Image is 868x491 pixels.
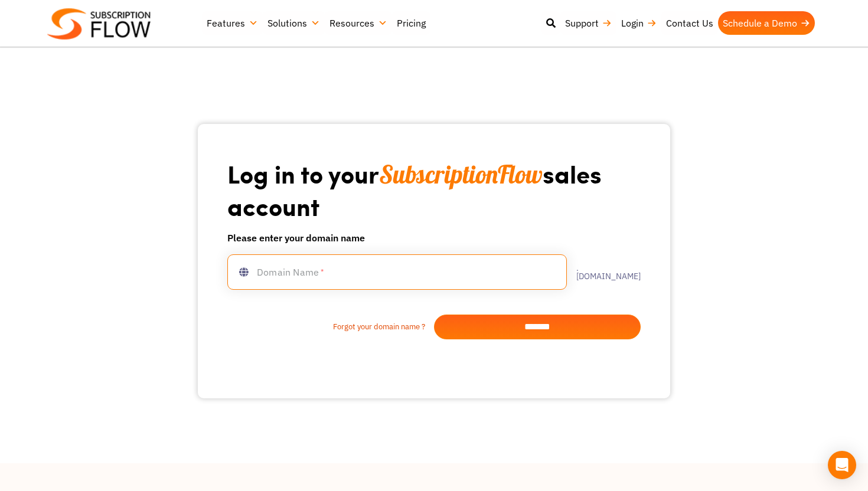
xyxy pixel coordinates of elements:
[560,11,616,35] a: Support
[392,11,430,35] a: Pricing
[227,158,641,221] h1: Log in to your sales account
[718,11,815,35] a: Schedule a Demo
[379,159,543,190] span: SubscriptionFlow
[263,11,325,35] a: Solutions
[47,8,151,40] img: Subscriptionflow
[661,11,718,35] a: Contact Us
[227,231,641,245] h6: Please enter your domain name
[567,264,641,280] label: .[DOMAIN_NAME]
[828,451,856,479] div: Open Intercom Messenger
[325,11,392,35] a: Resources
[202,11,263,35] a: Features
[616,11,661,35] a: Login
[227,321,434,333] a: Forgot your domain name ?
